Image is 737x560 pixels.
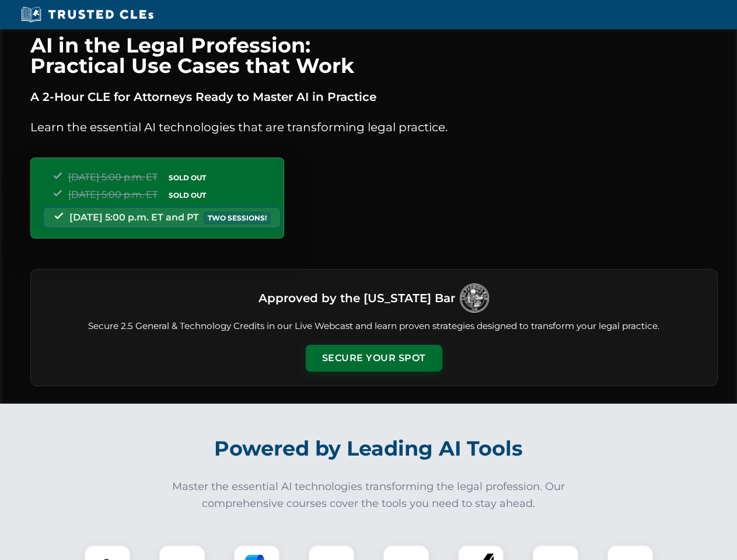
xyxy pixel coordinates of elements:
span: [DATE] 5:00 p.m. ET [68,189,158,200]
h3: Approved by the [US_STATE] Bar [259,288,455,309]
p: A 2-Hour CLE for Attorneys Ready to Master AI in Practice [30,87,718,106]
img: Trusted CLEs [18,6,157,23]
span: SOLD OUT [165,171,210,184]
p: Master the essential AI technologies transforming the legal profession. Our comprehensive courses... [165,478,573,512]
button: Secure Your Spot [306,345,442,372]
p: Secure 2.5 General & Technology Credits in our Live Webcast and learn proven strategies designed ... [45,320,703,333]
p: Learn the essential AI technologies that are transforming legal practice. [30,118,718,136]
span: [DATE] 5:00 p.m. ET [68,171,158,183]
h1: AI in the Legal Profession: Practical Use Cases that Work [30,35,718,76]
h2: Powered by Leading AI Tools [46,428,692,469]
span: SOLD OUT [165,189,210,201]
img: Logo [460,283,489,313]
